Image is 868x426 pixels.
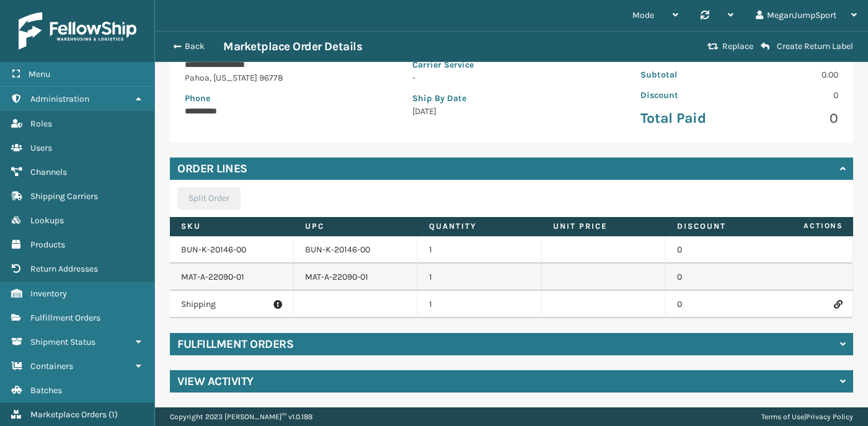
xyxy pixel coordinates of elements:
label: Discount [677,221,778,232]
td: MAT-A-22090-01 [294,264,418,291]
span: Fulfillment Orders [30,313,100,323]
span: Channels [30,167,67,177]
p: Subtotal [640,68,732,81]
i: Replace [707,42,719,51]
h4: Order Lines [177,161,247,176]
p: Total Paid [640,109,732,128]
span: ( 1 ) [108,409,118,420]
span: Shipping Carriers [30,191,98,202]
span: Roles [30,118,52,129]
span: Lookups [30,215,64,226]
td: 0 [666,236,790,264]
span: Marketplace Orders [30,409,107,420]
td: 0 [666,291,790,318]
span: Shipment Status [30,337,95,347]
h3: Marketplace Order Details [223,39,362,54]
span: Administration [30,94,89,104]
label: UPC [305,221,406,232]
a: Terms of Use [761,412,804,421]
i: Create Return Label [761,42,769,51]
p: Carrier Service [412,58,610,71]
span: Mode [632,10,654,20]
p: - [412,71,610,84]
span: Menu [29,69,50,79]
button: Replace [704,41,757,52]
p: Ship By Date [412,92,610,105]
p: 0 [746,109,838,128]
a: BUN-K-20146-00 [181,244,246,255]
span: Batches [30,385,62,396]
span: Actions [764,216,851,236]
button: Back [166,41,223,52]
div: | [761,407,853,426]
label: Unit Price [553,221,654,232]
p: Shipping [181,298,282,311]
p: 0.00 [746,68,838,81]
label: SKU [181,221,282,232]
td: 1 [418,291,542,318]
p: Pahoa , [US_STATE] 96778 [185,71,383,84]
p: 0 [746,89,838,102]
td: 0 [666,264,790,291]
a: MAT-A-22090-01 [181,272,244,282]
p: [DATE] [412,105,610,118]
span: Return Addresses [30,264,98,274]
td: 1 [418,264,542,291]
td: BUN-K-20146-00 [294,236,418,264]
label: Quantity [429,221,530,232]
p: Copyright 2023 [PERSON_NAME]™ v 1.0.188 [170,407,312,426]
p: Phone [185,92,383,105]
span: Containers [30,361,73,371]
i: Link Order Line [834,300,841,309]
p: Discount [640,89,732,102]
h4: Fulfillment Orders [177,337,293,352]
span: Users [30,143,52,153]
h4: View Activity [177,374,254,389]
button: Create Return Label [757,41,857,52]
span: Products [30,239,65,250]
button: Split Order [177,187,241,210]
a: Privacy Policy [806,412,853,421]
span: Inventory [30,288,67,299]
td: 1 [418,236,542,264]
img: logo [19,12,136,50]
